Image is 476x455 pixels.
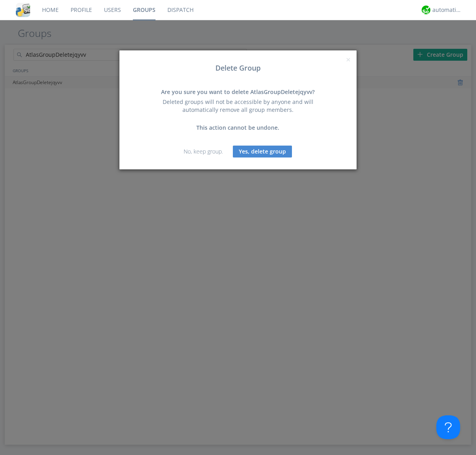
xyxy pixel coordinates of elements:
[432,6,462,14] div: automation+atlas
[184,148,223,155] a: No, keep group.
[153,88,323,96] div: Are you sure you want to delete AtlasGroupDeletejqyvv?
[153,124,323,132] div: This action cannot be undone.
[233,146,292,157] button: Yes, delete group
[153,98,323,114] div: Deleted groups will not be accessible by anyone and will automatically remove all group members.
[16,3,30,17] img: cddb5a64eb264b2086981ab96f4c1ba7
[125,64,351,72] h3: Delete Group
[346,54,351,65] span: ×
[422,6,430,14] img: d2d01cd9b4174d08988066c6d424eccd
